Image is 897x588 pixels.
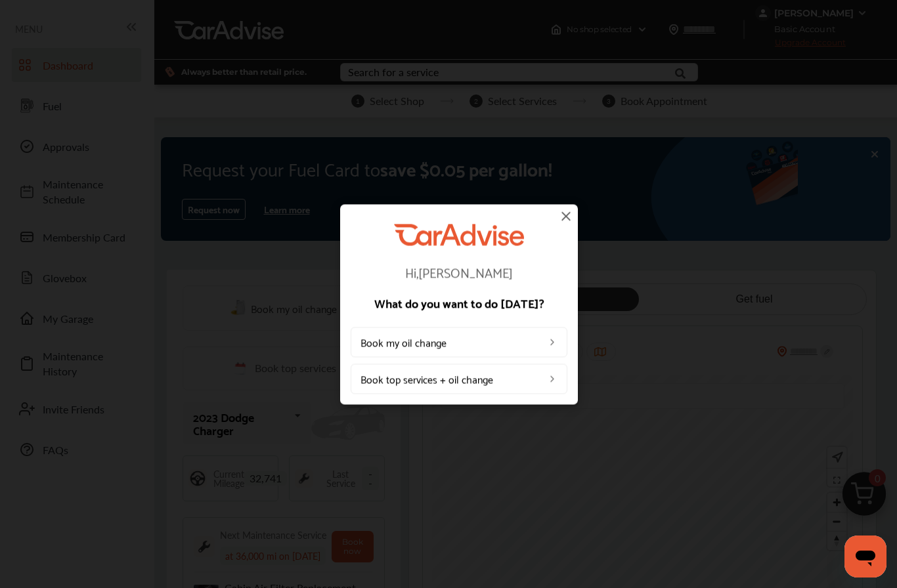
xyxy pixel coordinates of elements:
[547,374,558,385] img: left_arrow_icon.0f472efe.svg
[351,327,567,358] a: Book my oil change
[558,208,574,224] img: close-icon.a004319c.svg
[351,297,567,309] p: What do you want to do [DATE]?
[844,535,886,577] iframe: Button to launch messaging window
[351,266,567,279] p: Hi, [PERSON_NAME]
[547,337,558,348] img: left_arrow_icon.0f472efe.svg
[351,364,567,394] a: Book top services + oil change
[394,224,524,245] img: CarAdvise Logo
